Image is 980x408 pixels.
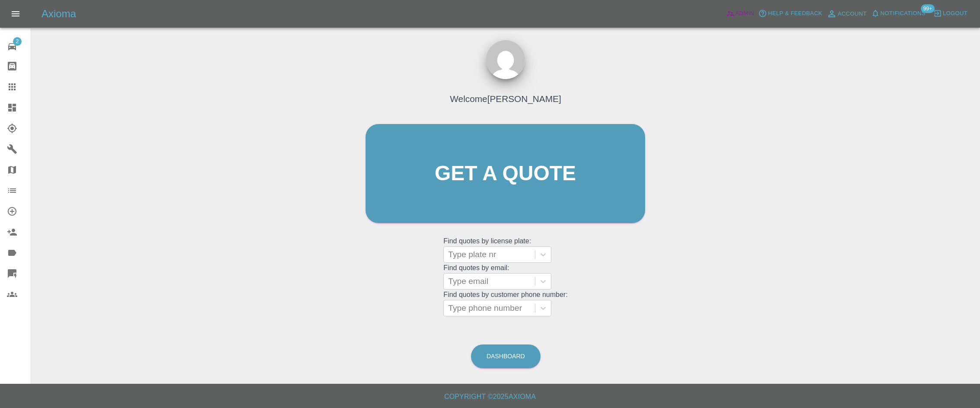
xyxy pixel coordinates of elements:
button: Notifications [869,7,928,20]
h6: Copyright © 2025 Axioma [7,391,973,403]
span: Logout [943,9,967,19]
span: Admin [735,9,754,19]
grid: Find quotes by email: [443,264,567,290]
h4: Welcome [PERSON_NAME] [450,92,561,105]
button: Logout [931,7,970,20]
img: ... [486,40,525,79]
a: Admin [724,7,757,20]
span: Help & Feedback [768,9,822,19]
h5: Axioma [41,7,76,21]
a: Account [824,7,869,21]
button: Help & Feedback [756,7,824,20]
grid: Find quotes by customer phone number: [443,291,567,316]
span: Account [838,9,867,19]
a: Get a quote [366,124,645,223]
grid: Find quotes by license plate: [443,237,567,263]
span: 99+ [921,4,935,13]
a: Dashboard [471,344,541,368]
span: 2 [13,37,22,46]
span: Notifications [881,9,926,19]
button: Open drawer [5,3,26,24]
